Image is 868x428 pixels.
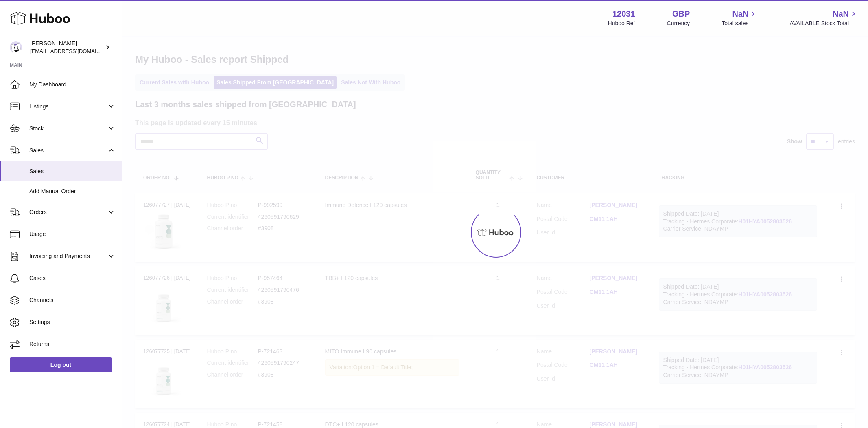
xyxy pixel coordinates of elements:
[612,9,635,20] strong: 12031
[789,9,858,27] a: NaN AVAILABLE Stock Total
[29,81,116,88] span: My Dashboard
[10,357,112,372] a: Log out
[29,147,107,154] span: Sales
[29,318,116,326] span: Settings
[10,41,22,53] img: internalAdmin-12031@internal.huboo.com
[789,20,858,27] span: AVAILABLE Stock Total
[29,168,116,175] span: Sales
[667,20,690,27] div: Currency
[29,103,107,110] span: Listings
[672,9,690,20] strong: GBP
[722,20,758,27] span: Total sales
[29,208,107,216] span: Orders
[29,340,116,348] span: Returns
[29,188,116,195] span: Add Manual Order
[29,296,116,304] span: Channels
[608,20,635,27] div: Huboo Ref
[29,230,116,238] span: Usage
[29,125,107,132] span: Stock
[732,9,748,20] span: NaN
[29,274,116,282] span: Cases
[30,48,120,54] span: [EMAIL_ADDRESS][DOMAIN_NAME]
[29,252,107,260] span: Invoicing and Payments
[30,40,103,55] div: [PERSON_NAME]
[833,9,849,20] span: NaN
[722,9,758,27] a: NaN Total sales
